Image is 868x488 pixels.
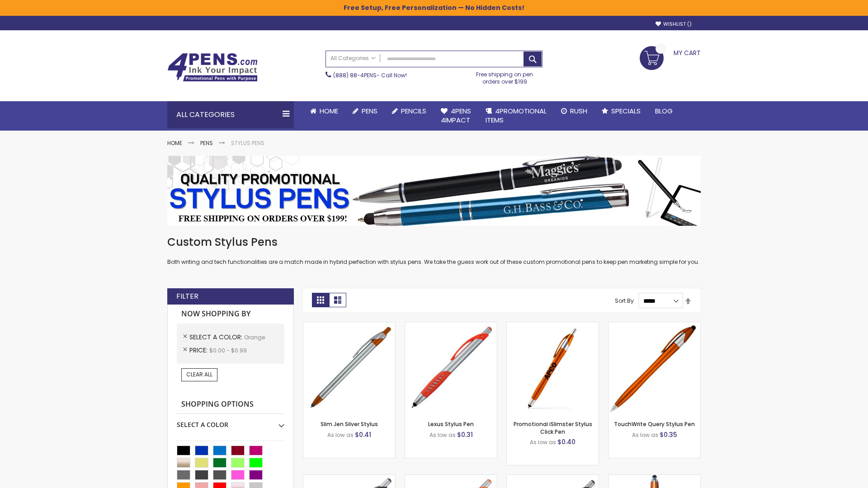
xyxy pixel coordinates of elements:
[656,21,692,28] a: Wishlist
[333,71,407,79] span: - Call Now!
[434,101,478,131] a: 4Pens4impact
[401,106,426,116] span: Pencils
[303,322,395,414] img: Slim Jen Silver Stylus-Orange
[355,430,371,439] span: $0.41
[167,101,294,128] div: All Categories
[530,438,556,446] span: As low as
[570,106,587,116] span: Rush
[362,106,377,116] span: Pens
[177,395,284,414] strong: Shopping Options
[167,235,701,266] div: Both writing and tech functionalities are a match made in hybrid perfection with stylus pens. We ...
[330,55,376,62] span: All Categories
[177,305,284,324] strong: Now Shopping by
[200,139,213,147] a: Pens
[614,420,695,428] a: TouchWrite Query Stylus Pen
[486,106,547,125] span: 4PROMOTIONAL ITEMS
[632,431,658,439] span: As low as
[514,420,592,435] a: Promotional iSlimster Stylus Click Pen
[321,420,378,428] a: Slim Jen Silver Stylus
[176,291,198,301] strong: Filter
[231,139,264,147] strong: Stylus Pens
[303,101,345,121] a: Home
[189,346,209,355] span: Price
[167,53,258,82] img: 4Pens Custom Pens and Promotional Products
[181,368,217,381] a: Clear All
[554,101,594,121] a: Rush
[303,322,395,329] a: Slim Jen Silver Stylus-Orange
[441,106,471,125] span: 4Pens 4impact
[609,322,700,329] a: TouchWrite Query Stylus Pen-Orange
[648,101,680,121] a: Blog
[611,106,641,116] span: Specials
[660,430,677,439] span: $0.35
[186,371,212,378] span: Clear All
[405,322,497,414] img: Lexus Stylus Pen-Orange
[189,333,244,342] span: Select A Color
[615,297,634,305] label: Sort By
[167,139,182,147] a: Home
[345,101,385,121] a: Pens
[428,420,474,428] a: Lexus Stylus Pen
[312,293,329,307] strong: Grid
[167,156,701,226] img: Stylus Pens
[320,106,338,116] span: Home
[557,437,576,446] span: $0.40
[457,430,473,439] span: $0.31
[405,322,497,329] a: Lexus Stylus Pen-Orange
[507,322,599,329] a: Promotional iSlimster Stylus Click Pen-Orange
[333,71,377,79] a: (888) 88-4PENS
[326,51,380,66] a: All Categories
[327,431,354,439] span: As low as
[209,347,247,354] span: $0.00 - $0.99
[303,474,395,482] a: Boston Stylus Pen-Orange
[594,101,648,121] a: Specials
[405,474,497,482] a: Boston Silver Stylus Pen-Orange
[467,67,543,85] div: Free shipping on pen orders over $199
[655,106,673,116] span: Blog
[385,101,434,121] a: Pencils
[167,235,701,249] h1: Custom Stylus Pens
[478,101,554,131] a: 4PROMOTIONALITEMS
[244,333,265,341] span: Orange
[429,431,456,439] span: As low as
[507,322,599,414] img: Promotional iSlimster Stylus Click Pen-Orange
[609,474,700,482] a: TouchWrite Command Stylus Pen-Orange
[507,474,599,482] a: Lexus Metallic Stylus Pen-Orange
[609,322,700,414] img: TouchWrite Query Stylus Pen-Orange
[177,414,284,429] div: Select A Color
